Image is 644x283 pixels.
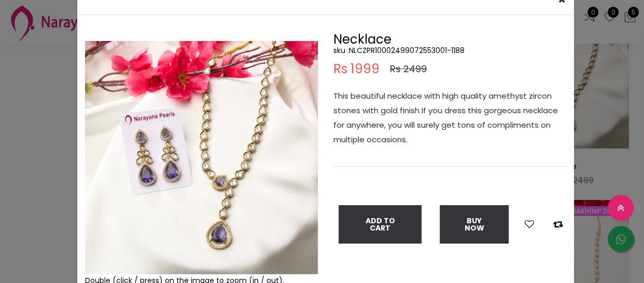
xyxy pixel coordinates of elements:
[333,33,566,46] h2: Necklace
[390,63,427,75] span: Rs 2499
[440,205,509,244] button: Buy Now
[550,218,566,231] button: Add to compare
[333,46,566,55] h5: sku : NLCZPR10002499072553001-1188
[85,41,318,274] img: Example
[522,218,537,231] button: Add to wishlist
[333,89,566,147] p: This beautiful necklace with high quality amethyst zircon stones with gold finish If you dress th...
[333,63,380,75] span: Rs 1999
[339,205,422,244] button: Add To Cart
